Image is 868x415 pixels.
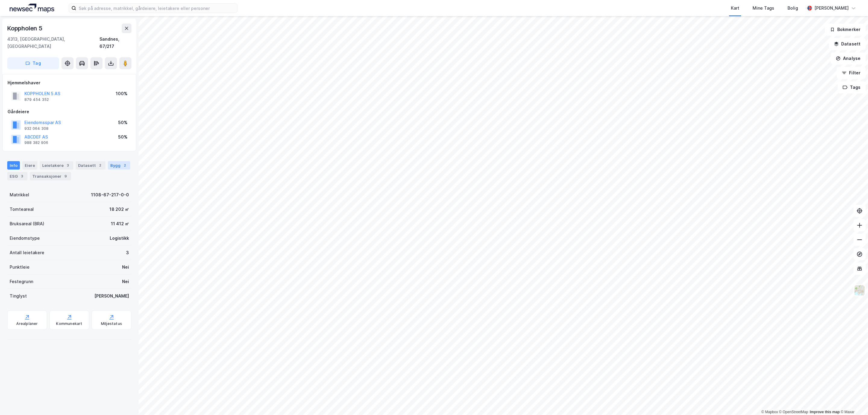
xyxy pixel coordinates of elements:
[7,57,59,69] button: Tag
[109,206,129,213] div: 18 202 ㎡
[854,285,865,296] img: Z
[16,321,38,326] div: Arealplaner
[829,38,866,50] button: Datasett
[118,133,127,141] div: 50%
[22,161,37,170] div: Eiere
[56,321,82,326] div: Kommunekart
[94,292,129,300] div: [PERSON_NAME]
[10,278,33,285] div: Festegrunn
[24,126,49,131] div: 932 064 308
[10,292,27,300] div: Tinglyst
[837,67,866,79] button: Filter
[63,173,69,179] div: 9
[810,410,840,414] a: Improve this map
[118,119,127,126] div: 50%
[8,108,131,115] div: Gårdeiere
[7,23,44,33] div: Koppholen 5
[97,162,103,168] div: 2
[122,162,128,168] div: 2
[24,140,48,145] div: 988 382 906
[10,4,54,13] img: logo.a4113a55bc3d86da70a041830d287a7e.svg
[731,5,739,12] div: Kart
[7,161,20,170] div: Info
[779,410,808,414] a: OpenStreetMap
[7,172,27,180] div: ESG
[814,5,849,12] div: [PERSON_NAME]
[838,81,866,93] button: Tags
[10,235,40,242] div: Eiendomstype
[40,161,73,170] div: Leietakere
[10,249,44,256] div: Antall leietakere
[76,4,237,13] input: Søk på adresse, matrikkel, gårdeiere, leietakere eller personer
[108,161,130,170] div: Bygg
[8,79,131,86] div: Hjemmelshaver
[838,386,868,415] iframe: Chat Widget
[7,36,99,50] div: 4313, [GEOGRAPHIC_DATA], [GEOGRAPHIC_DATA]
[753,5,774,12] div: Mine Tags
[76,161,105,170] div: Datasett
[111,220,129,227] div: 11 412 ㎡
[10,264,30,271] div: Punktleie
[19,173,25,179] div: 3
[761,410,778,414] a: Mapbox
[116,90,127,97] div: 100%
[122,264,129,271] div: Nei
[831,52,866,64] button: Analyse
[10,191,29,198] div: Matrikkel
[30,172,71,180] div: Transaksjoner
[10,206,34,213] div: Tomteareal
[24,97,49,102] div: 879 454 352
[110,235,129,242] div: Logistikk
[101,321,122,326] div: Miljøstatus
[825,23,866,36] button: Bokmerker
[65,162,71,168] div: 3
[10,220,44,227] div: Bruksareal (BRA)
[122,278,129,285] div: Nei
[99,36,131,50] div: Sandnes, 67/217
[788,5,798,12] div: Bolig
[91,191,129,198] div: 1108-67-217-0-0
[126,249,129,256] div: 3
